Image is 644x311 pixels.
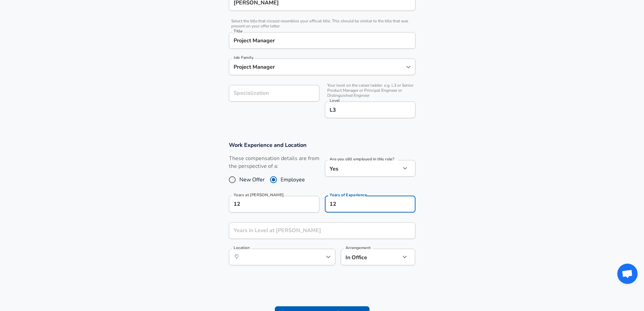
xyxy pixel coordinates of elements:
h3: Work Experience and Location [229,141,415,149]
input: Specialization [229,85,319,102]
label: Title [234,29,242,33]
input: L3 [328,105,412,115]
input: 0 [229,196,305,213]
input: 1 [229,222,401,239]
button: Open [324,252,333,262]
div: Yes [325,160,401,177]
label: Are you still employed in this role? [330,157,394,161]
div: In Office [341,249,390,265]
label: Location [234,246,249,250]
label: Years at [PERSON_NAME] [234,193,284,197]
input: 7 [325,196,401,213]
label: These compensation details are from the perspective of a: [229,155,319,170]
div: Open chat [617,264,638,284]
label: Years of Experience [330,193,367,197]
label: Arrangement [345,246,371,250]
span: New Offer [239,176,265,184]
span: Select the title that closest resembles your official title. This should be similar to the title ... [229,19,415,29]
label: Job Family [234,55,254,60]
input: Software Engineer [232,35,412,46]
span: Employee [281,176,305,184]
input: Software Engineer [232,62,402,72]
button: Open [404,62,413,72]
span: Your level on the career ladder. e.g. L3 or Senior Product Manager or Principal Engineer or Disti... [325,83,415,98]
label: Level [330,98,340,103]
